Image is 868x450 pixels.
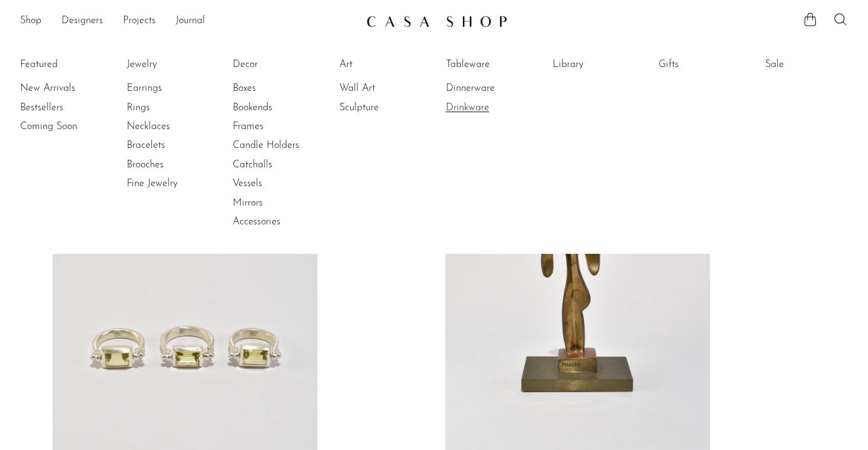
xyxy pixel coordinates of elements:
a: Wall Art [339,81,433,95]
a: Tableware [446,58,540,71]
a: Earrings [127,81,221,95]
ul: Library [553,55,647,79]
a: Candle Holders [233,139,327,152]
a: Catchalls [233,158,327,172]
a: Bracelets [127,139,221,152]
ul: Jewelry [127,55,221,194]
a: Decor [233,58,327,71]
a: Shop [20,13,41,29]
a: Frames [233,120,327,133]
a: Bookends [233,101,327,115]
a: Sculpture [339,101,433,115]
a: Journal [176,13,205,29]
a: Mirrors [233,196,327,210]
a: Drinkware [446,101,540,115]
a: Coming Soon [20,120,114,133]
a: Dinnerware [446,81,540,95]
a: New Arrivals [20,81,114,95]
nav: Desktop navigation [20,11,356,32]
ul: Tableware [446,55,540,117]
a: Projects [123,13,156,29]
a: Bestsellers [20,101,114,115]
a: Jewelry [127,58,221,71]
a: Designers [61,13,103,29]
ul: NEW HEADER MENU [20,11,356,32]
a: Accessories [233,215,327,229]
a: Fine Jewelry [127,177,221,191]
ul: Decor [233,55,327,232]
a: Art [339,58,433,71]
a: Boxes [233,81,327,95]
ul: Featured [20,79,114,136]
ul: Gifts [659,55,753,79]
a: Necklaces [127,120,221,133]
a: Sale [765,58,859,71]
a: Gifts [659,58,753,71]
ul: Art [339,55,433,117]
a: Library [553,58,647,71]
a: Brooches [127,158,221,172]
a: Rings [127,101,221,115]
ul: Sale [765,55,859,79]
a: Vessels [233,177,327,191]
